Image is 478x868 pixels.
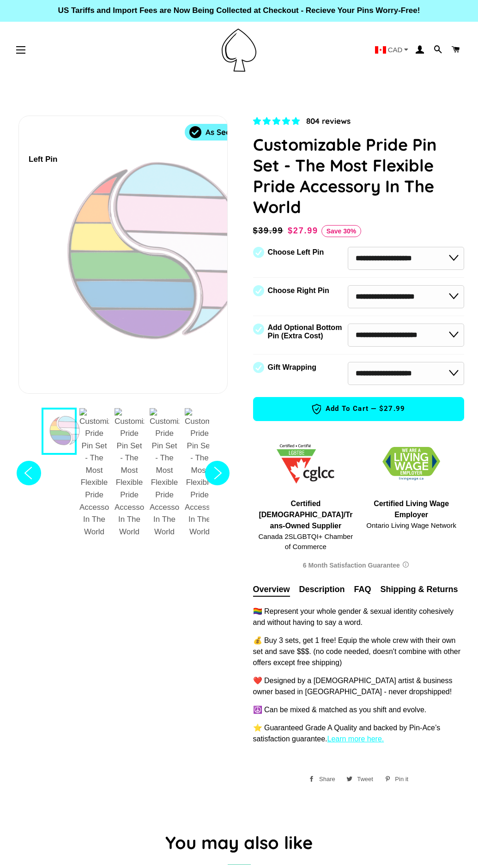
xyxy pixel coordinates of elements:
span: Tweet [357,772,378,786]
button: Shipping & Returns [381,583,458,596]
span: $27.99 [288,226,318,235]
img: 1706832627.png [382,447,440,481]
span: 804 reviews [306,116,351,126]
label: Choose Left Pin [268,248,324,257]
span: Pin it [395,772,413,786]
span: $27.99 [379,404,405,413]
button: 1 / 7 [42,408,77,455]
a: Learn more here. [327,735,384,743]
p: ❤️ Designed by a [DEMOGRAPHIC_DATA] artist & business owner based in [GEOGRAPHIC_DATA] - never dr... [253,675,465,697]
img: Customizable Pride Pin Set - The Most Flexible Pride Accessory In The World [79,408,109,538]
img: Customizable Pride Pin Set - The Most Flexible Pride Accessory In The World [185,408,214,538]
p: ☮️ Can be mixed & matched as you shift and evolve. [253,704,465,715]
img: Customizable Pride Pin Set - The Most Flexible Pride Accessory In The World [115,408,144,538]
h2: You may also like [14,830,464,855]
label: Choose Right Pin [268,287,329,295]
span: 4.83 stars [253,117,302,126]
span: Certified [DEMOGRAPHIC_DATA]/Trans-Owned Supplier [258,498,354,532]
button: 5 / 7 [182,408,217,543]
span: CAD [388,46,403,53]
button: 2 / 7 [77,408,112,543]
img: Customizable Pride Pin Set - The Most Flexible Pride Accessory In The World [150,408,179,538]
button: Description [299,583,345,596]
span: Ontario Living Wage Network [363,520,460,531]
span: Share [319,772,340,786]
div: 6 Month Satisfaction Guarantee [253,557,465,574]
button: Next slide [202,408,232,543]
button: Previous slide [14,408,44,543]
span: $39.99 [253,226,284,235]
span: Save 30% [321,225,362,237]
button: FAQ [354,583,371,596]
span: Canada 2SLGBTQI+ Chamber of Commerce [258,532,354,552]
span: Add to Cart — [267,403,450,415]
p: ⭐️ Guaranteed Grade A Quality and backed by Pin-Ace’s satisfaction guarantee. [253,722,465,745]
button: 3 / 7 [112,408,147,543]
span: Certified Living Wage Employer [363,498,460,520]
h1: Customizable Pride Pin Set - The Most Flexible Pride Accessory In The World [253,134,465,217]
button: Add to Cart —$27.99 [253,397,465,421]
img: Pin-Ace [222,29,256,72]
p: 🏳️‍🌈 Represent your whole gender & sexual identity cohesively and without having to say a word. [253,606,465,628]
label: Gift Wrapping [268,363,316,372]
button: Overview [253,583,290,597]
img: 1705457225.png [277,444,334,483]
label: Add Optional Bottom Pin (Extra Cost) [268,324,345,340]
button: 4 / 7 [147,408,182,543]
p: 💰 Buy 3 sets, get 1 free! Equip the whole crew with their own set and save $$$. (no code needed, ... [253,635,465,668]
div: 1 / 7 [19,116,230,393]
